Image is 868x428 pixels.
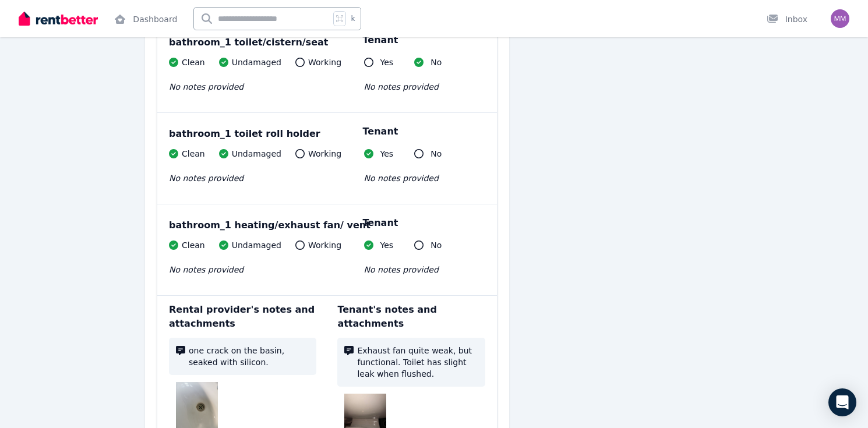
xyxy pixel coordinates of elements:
[169,36,485,49] div: bathroom_1 toilet/cistern/seat
[308,239,341,251] span: Working
[767,13,807,25] div: Inbox
[182,239,205,251] span: Clean
[380,56,394,68] span: Yes
[431,56,442,68] span: No
[364,265,439,274] span: No notes provided
[831,9,849,28] img: Mali Monahan
[169,218,485,232] div: bathroom_1 heating/exhaust fan/ vent
[357,345,478,380] span: Exhaust fan quite weak, but functional. Toilet has slight leak when flushed.
[828,388,856,416] div: Open Intercom Messenger
[19,10,98,27] img: RentBetter
[232,148,281,160] span: Undamaged
[363,125,398,139] p: Tenant
[431,239,442,251] span: No
[169,174,244,183] span: No notes provided
[363,216,398,230] p: Tenant
[169,265,244,274] span: No notes provided
[337,303,485,331] p: Tenant's notes and attachments
[363,33,398,47] p: Tenant
[364,82,439,91] span: No notes provided
[308,148,341,160] span: Working
[380,239,394,251] span: Yes
[169,303,316,331] p: Rental provider's notes and attachments
[169,82,244,91] span: No notes provided
[169,127,485,141] div: bathroom_1 toilet roll holder
[182,148,205,160] span: Clean
[431,148,442,160] span: No
[232,56,281,68] span: Undamaged
[232,239,281,251] span: Undamaged
[364,174,439,183] span: No notes provided
[380,148,394,160] span: Yes
[189,345,309,368] span: one crack on the basin, seaked with silicon.
[182,56,205,68] span: Clean
[351,14,355,23] span: k
[308,56,341,68] span: Working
